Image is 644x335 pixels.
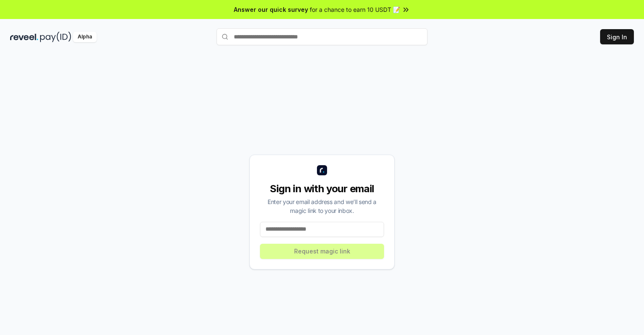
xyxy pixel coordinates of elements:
[10,32,38,42] img: reveel_dark
[260,182,384,196] div: Sign in with your email
[73,32,97,42] div: Alpha
[234,5,308,14] span: Answer our quick survey
[317,165,327,175] img: logo_small
[310,5,400,14] span: for a chance to earn 10 USDT 📝
[600,29,634,44] button: Sign In
[260,197,384,215] div: Enter your email address and we’ll send a magic link to your inbox.
[40,32,71,42] img: pay_id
